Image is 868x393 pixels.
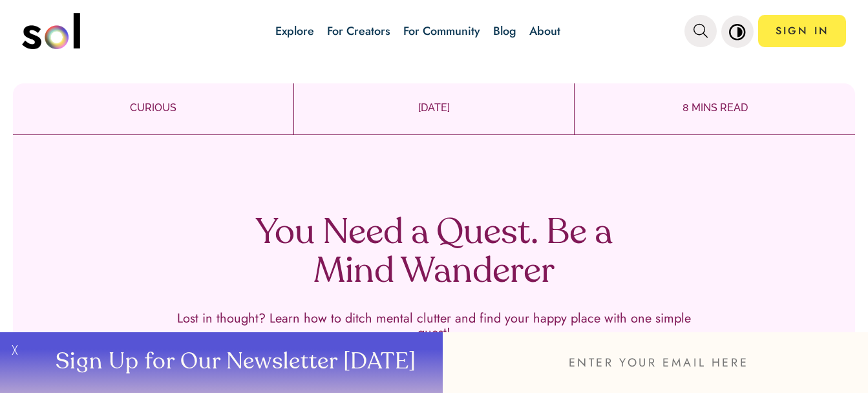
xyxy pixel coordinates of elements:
p: [DATE] [294,100,575,116]
a: For Community [403,23,480,39]
a: Explore [275,23,314,39]
button: Sign Up for Our Newsletter [DATE] [26,332,443,393]
a: About [529,23,560,39]
h1: You Need a Quest. Be a Mind Wanderer [244,215,625,292]
a: SIGN IN [758,15,846,47]
a: Blog [493,23,516,39]
p: Lost in thought? Learn how to ditch mental clutter and find your happy place with one simple quest! [176,312,693,340]
p: 8 MINS READ [575,100,855,116]
img: logo [22,13,80,49]
a: For Creators [327,23,390,39]
p: CURIOUS [13,100,293,116]
input: ENTER YOUR EMAIL HERE [443,332,868,393]
nav: main navigation [22,8,847,54]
